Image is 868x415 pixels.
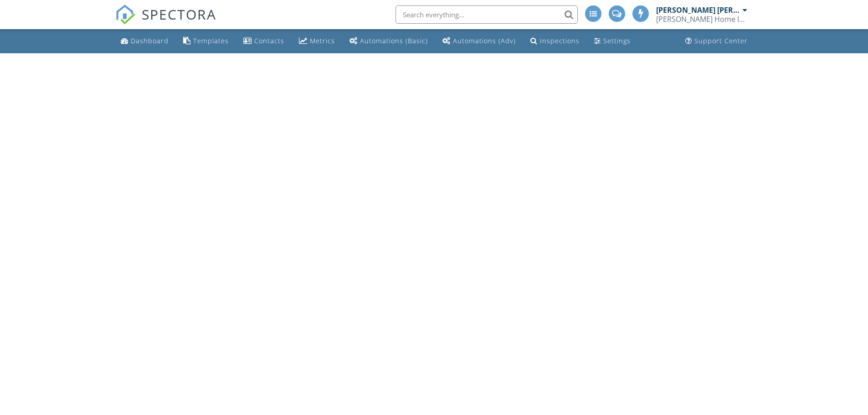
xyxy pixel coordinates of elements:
[180,33,232,50] a: Templates
[591,33,634,50] a: Settings
[360,36,428,45] div: Automations (Basic)
[117,33,172,50] a: Dashboard
[295,33,339,50] a: Metrics
[115,5,135,25] img: The Best Home Inspection Software - Spectora
[240,33,288,50] a: Contacts
[142,5,216,24] span: SPECTORA
[395,5,578,24] input: Search everything...
[254,36,284,45] div: Contacts
[115,12,216,31] a: SPECTORA
[694,36,748,45] div: Support Center
[656,15,747,24] div: Shepard Home Inspections, LLC
[346,33,431,50] a: Automations (Basic)
[527,33,583,50] a: Inspections
[540,36,580,45] div: Inspections
[603,36,631,45] div: Settings
[131,36,169,45] div: Dashboard
[193,36,229,45] div: Templates
[439,33,519,50] a: Automations (Advanced)
[453,36,516,45] div: Automations (Adv)
[682,33,751,50] a: Support Center
[656,5,740,15] div: [PERSON_NAME] [PERSON_NAME]
[310,36,335,45] div: Metrics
